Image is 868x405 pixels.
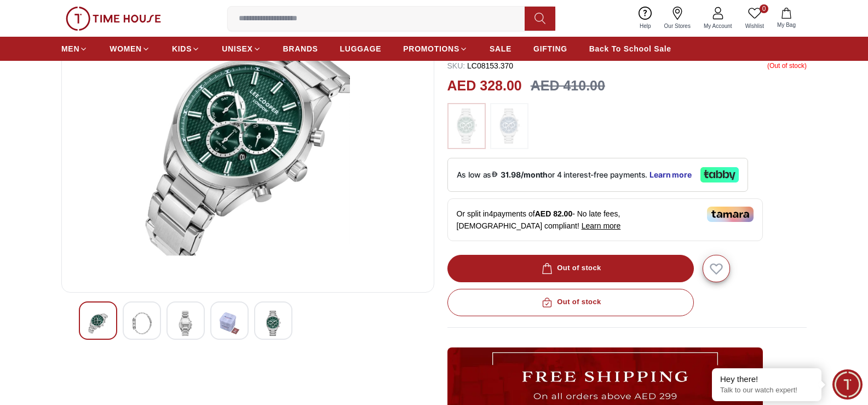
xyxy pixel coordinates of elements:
[660,22,695,30] span: Our Stores
[447,61,465,70] span: SKU :
[490,43,511,54] span: SALE
[176,311,196,336] img: Lee Cooper Men's Multi Function Dark Green Dial Watch - LC08153.370
[760,4,768,13] span: 0
[589,39,671,59] a: Back To School Sale
[496,109,523,144] img: ...
[340,43,382,54] span: LUGGAGE
[66,7,161,31] img: ...
[110,39,150,59] a: WOMEN
[283,43,318,54] span: BRANDS
[447,76,522,96] h2: AED 328.00
[283,39,318,59] a: BRANDS
[110,43,142,54] span: WOMEN
[88,311,108,336] img: Lee Cooper Men's Multi Function Dark Green Dial Watch - LC08153.370
[222,43,252,54] span: UNISEX
[739,4,771,32] a: 0Wishlist
[767,60,807,71] p: ( Out of stock )
[172,39,200,59] a: KIDS
[707,207,754,222] img: Tamara
[403,39,468,59] a: PROMOTIONS
[222,39,261,59] a: UNISEX
[61,43,79,54] span: MEN
[263,311,283,336] img: Lee Cooper Men's Multi Function Dark Green Dial Watch - LC08153.370
[720,386,813,395] p: Talk to our watch expert!
[699,22,737,30] span: My Account
[490,39,511,59] a: SALE
[633,4,658,32] a: Help
[741,22,768,30] span: Wishlist
[535,209,572,218] span: AED 82.00
[447,198,763,241] div: Or split in 4 payments of - No late fees, [DEMOGRAPHIC_DATA] compliant!
[447,60,514,71] p: LC08153.370
[771,5,802,31] button: My Bag
[453,109,480,144] img: ...
[533,43,567,54] span: GIFTING
[61,39,88,59] a: MEN
[220,311,239,336] img: Lee Cooper Men's Multi Function Dark Green Dial Watch - LC08153.370
[589,43,671,54] span: Back To School Sale
[71,20,425,283] img: Lee Cooper Men's Multi Function Dark Green Dial Watch - LC08153.370
[832,369,863,400] div: Chat Widget
[720,374,813,385] div: Hey there!
[773,21,800,29] span: My Bag
[658,4,697,32] a: Our Stores
[172,43,192,54] span: KIDS
[403,43,459,54] span: PROMOTIONS
[531,76,605,96] h3: AED 410.00
[582,221,621,230] span: Learn more
[533,39,567,59] a: GIFTING
[635,22,656,30] span: Help
[132,311,152,336] img: Lee Cooper Men's Multi Function Dark Green Dial Watch - LC08153.370
[340,39,382,59] a: LUGGAGE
